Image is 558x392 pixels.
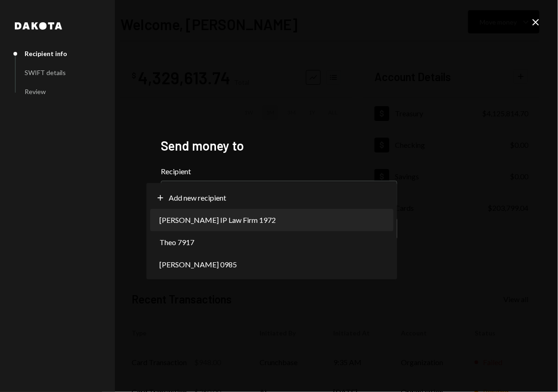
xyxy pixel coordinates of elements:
[25,88,46,95] div: Review
[159,215,276,226] span: [PERSON_NAME] IP Law Firm 1972
[169,192,226,203] span: Add new recipient
[25,69,66,76] div: SWIFT details
[161,181,397,207] button: Recipient
[159,259,237,270] span: [PERSON_NAME] 0985
[161,137,397,155] h2: Send money to
[25,50,67,57] div: Recipient info
[159,237,194,248] span: Theo 7917
[161,166,397,177] label: Recipient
